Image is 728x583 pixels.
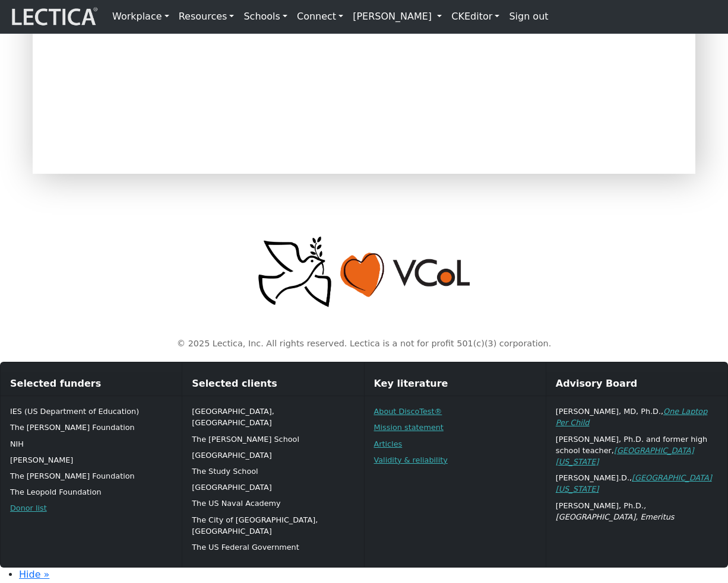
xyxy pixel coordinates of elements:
[10,422,172,433] p: The [PERSON_NAME] Foundation
[239,5,292,28] a: Schools
[546,372,727,396] div: Advisory Board
[556,434,718,468] p: [PERSON_NAME], Ph.D. and former high school teacher,
[556,446,694,466] a: [GEOGRAPHIC_DATA][US_STATE]
[365,372,546,396] div: Key literature
[556,406,718,428] p: [PERSON_NAME], MD, Ph.D.,
[348,5,447,28] a: [PERSON_NAME]
[192,541,354,553] p: The US Federal Government
[182,372,363,396] div: Selected clients
[10,454,172,466] p: [PERSON_NAME]
[10,504,47,512] a: Donor list
[504,5,553,28] a: Sign out
[10,470,172,482] p: The [PERSON_NAME] Foundation
[292,5,348,28] a: Connect
[19,569,49,580] a: Hide »
[1,372,182,396] div: Selected funders
[374,407,442,416] a: About DiscoTest®
[107,5,174,28] a: Workplace
[556,472,718,495] p: [PERSON_NAME].D.,
[192,466,354,477] p: The Study School
[255,235,473,309] img: Peace, love, VCoL
[9,5,98,28] img: lecticalive
[374,455,448,464] a: Validity & reliability
[192,450,354,461] p: [GEOGRAPHIC_DATA]
[374,423,444,432] a: Mission statement
[192,434,354,445] p: The [PERSON_NAME] School
[447,5,504,28] a: CKEditor
[10,406,172,417] p: IES (US Department of Education)
[192,406,354,428] p: [GEOGRAPHIC_DATA], [GEOGRAPHIC_DATA]
[556,473,712,493] a: [GEOGRAPHIC_DATA][US_STATE]
[10,486,172,498] p: The Leopold Foundation
[192,482,354,493] p: [GEOGRAPHIC_DATA]
[10,438,172,450] p: NIH
[374,439,403,448] a: Articles
[192,498,354,509] p: The US Naval Academy
[174,5,239,28] a: Resources
[33,337,695,351] p: © 2025 Lectica, Inc. All rights reserved. Lectica is a not for profit 501(c)(3) corporation.
[192,514,354,537] p: The City of [GEOGRAPHIC_DATA], [GEOGRAPHIC_DATA]
[556,501,675,521] em: , [GEOGRAPHIC_DATA], Emeritus
[556,500,718,523] p: [PERSON_NAME], Ph.D.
